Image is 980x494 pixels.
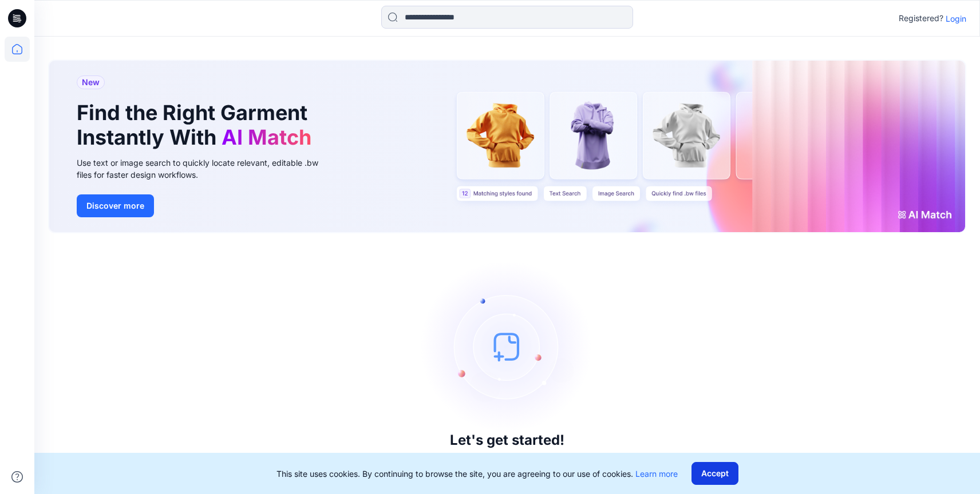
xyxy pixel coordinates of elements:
[450,432,564,448] h3: Let's get started!
[946,13,966,25] p: Login
[421,261,593,432] img: empty-state-image.svg
[77,101,317,150] h1: Find the Right Garment Instantly With
[691,462,738,485] button: Accept
[635,469,678,479] a: Learn more
[77,194,154,217] button: Discover more
[222,125,311,150] span: AI Match
[77,157,334,181] div: Use text or image search to quickly locate relevant, editable .bw files for faster design workflows.
[82,75,100,89] span: New
[899,11,943,25] p: Registered?
[276,468,678,480] p: This site uses cookies. By continuing to browse the site, you are agreeing to our use of cookies.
